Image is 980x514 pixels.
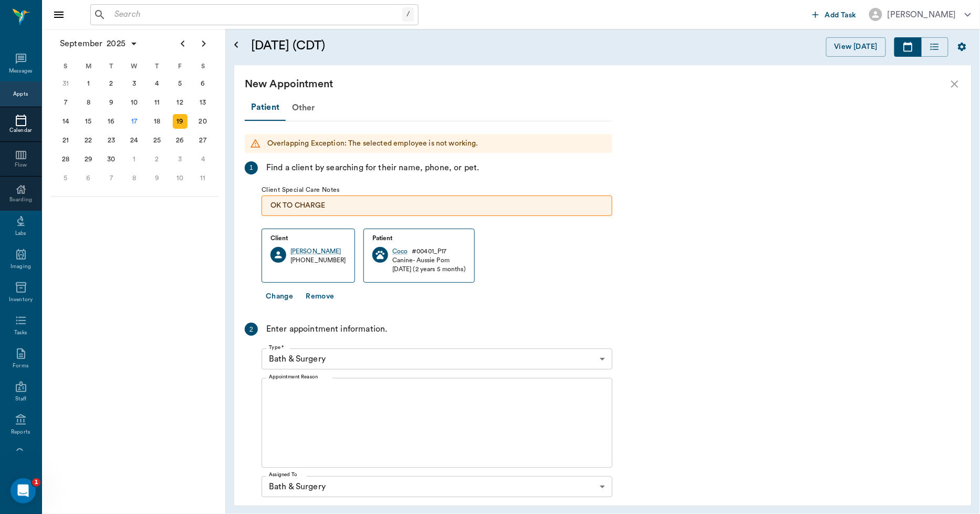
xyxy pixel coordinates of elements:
label: Type * [269,344,284,351]
div: Monday, September 22, 2025 [81,133,96,148]
div: Sunday, September 7, 2025 [58,95,73,110]
label: Assigned To [269,471,297,479]
div: [DATE] (2 years 5 months) [392,265,466,274]
button: close [948,78,961,90]
div: Thursday, October 2, 2025 [150,152,164,167]
div: Tuesday, September 2, 2025 [104,76,119,91]
div: Thursday, September 11, 2025 [150,95,164,110]
div: Bath & Surgery [262,476,612,497]
div: Find a client by searching for their name, phone, or pet. [266,161,479,174]
div: Inventory [9,296,33,304]
div: Staff [15,395,26,403]
div: # 00401_P17 [412,247,446,256]
p: Client [270,233,346,243]
div: Bath & Surgery [262,348,612,369]
div: W [123,58,146,74]
button: View [DATE] [826,37,886,57]
div: Tasks [14,329,27,337]
div: Saturday, September 20, 2025 [195,114,210,129]
div: Monday, October 6, 2025 [81,171,96,186]
p: Patient [372,233,466,243]
button: [PERSON_NAME] [861,5,979,24]
div: Sunday, October 5, 2025 [58,171,73,186]
div: Overlapping Exception: The selected employee is not working. [267,134,607,153]
div: T [145,58,169,74]
div: Reports [11,428,30,436]
button: Next page [193,33,214,54]
div: Canine - Aussie Pom [392,256,466,265]
div: Sunday, September 28, 2025 [58,152,73,167]
div: Sunday, September 21, 2025 [58,133,73,148]
span: Client Special Care Notes [262,187,340,193]
div: Tuesday, September 9, 2025 [104,95,119,110]
button: Change [262,287,297,306]
div: Wednesday, September 3, 2025 [127,76,142,91]
p: OK TO CHARGE [270,200,603,211]
div: Wednesday, October 1, 2025 [127,152,142,167]
div: New Appointment [245,76,948,92]
div: Patient [245,95,286,121]
div: S [191,58,214,74]
button: Close drawer [48,4,69,25]
div: Please select a date and time before assigning a provider [262,476,612,497]
div: Wednesday, September 24, 2025 [127,133,142,148]
div: Sunday, August 31, 2025 [58,76,73,91]
div: Thursday, October 9, 2025 [150,171,164,186]
div: Friday, September 26, 2025 [173,133,187,148]
a: [PERSON_NAME] [290,247,346,256]
div: Tuesday, September 16, 2025 [104,114,119,129]
div: Enter appointment information. [266,323,388,336]
div: Saturday, September 27, 2025 [195,133,210,148]
div: Thursday, September 25, 2025 [150,133,164,148]
div: 1 [245,161,258,174]
div: [PERSON_NAME] [888,8,956,21]
input: Search [110,7,402,22]
button: Previous page [172,33,193,54]
button: September2025 [55,33,143,54]
div: Wednesday, October 8, 2025 [127,171,142,186]
div: Thursday, September 18, 2025 [150,114,164,129]
div: [PHONE_NUMBER] [290,256,346,265]
div: Tuesday, September 23, 2025 [104,133,119,148]
div: Today, Wednesday, September 17, 2025 [127,114,142,129]
div: Messages [9,67,33,75]
div: Saturday, September 13, 2025 [195,95,210,110]
iframe: Intercom live chat [11,478,36,503]
div: Saturday, September 6, 2025 [195,76,210,91]
h5: [DATE] (CDT) [251,37,527,54]
div: Friday, October 10, 2025 [173,171,187,186]
div: Monday, September 29, 2025 [81,152,96,167]
div: F [169,58,192,74]
div: Monday, September 8, 2025 [81,95,96,110]
div: Saturday, October 11, 2025 [195,171,210,186]
div: Friday, October 3, 2025 [173,152,187,167]
div: T [100,58,123,74]
div: 2 [245,323,258,336]
span: 1 [32,478,40,487]
div: Thursday, September 4, 2025 [150,76,164,91]
div: Friday, September 12, 2025 [173,95,187,110]
button: Open calendar [230,25,243,65]
span: 2025 [105,36,128,51]
a: Coco [392,247,408,256]
div: Sunday, September 14, 2025 [58,114,73,129]
span: September [58,36,105,51]
div: Other [286,95,321,120]
div: / [402,7,414,22]
div: Tuesday, October 7, 2025 [104,171,119,186]
div: Wednesday, September 10, 2025 [127,95,142,110]
div: Labs [15,230,26,238]
div: Friday, September 5, 2025 [173,76,187,91]
div: M [77,58,100,74]
div: Monday, September 1, 2025 [81,76,96,91]
div: S [54,58,77,74]
div: Friday, September 19, 2025 [173,114,187,129]
button: Add Task [808,5,861,24]
div: Forms [13,362,28,370]
div: Imaging [11,263,31,271]
div: Monday, September 15, 2025 [81,114,96,129]
label: Appointment Reason [269,373,318,381]
div: Saturday, October 4, 2025 [195,152,210,167]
